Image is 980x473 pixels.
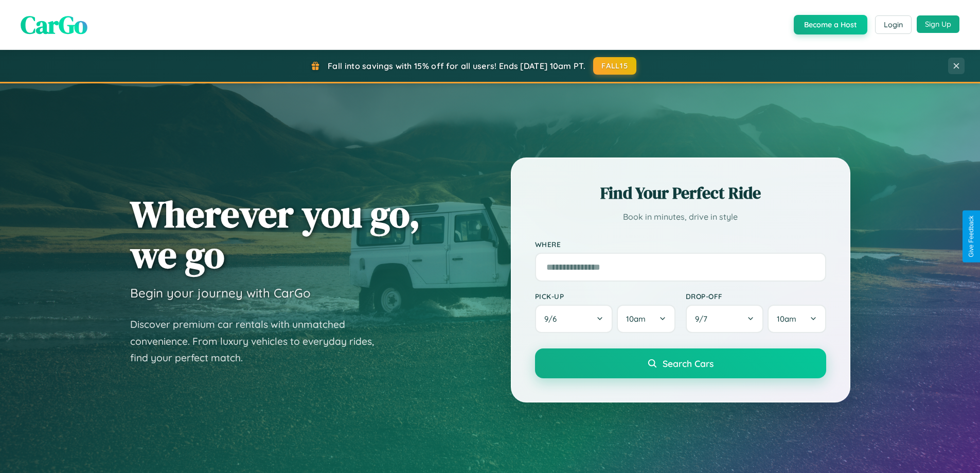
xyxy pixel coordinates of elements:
button: Login [875,15,912,34]
span: 9 / 6 [544,314,562,324]
span: 10am [626,314,646,324]
button: Search Cars [535,348,826,378]
label: Where [535,240,826,249]
span: Fall into savings with 15% off for all users! Ends [DATE] 10am PT. [328,61,585,71]
span: CarGo [21,8,87,42]
h3: Begin your journey with CarGo [130,285,311,301]
label: Pick-up [535,292,675,301]
span: 10am [777,314,796,324]
button: Sign Up [917,15,959,33]
h2: Find Your Perfect Ride [535,182,826,204]
button: 9/6 [535,305,613,333]
button: 10am [617,305,675,333]
span: 9 / 7 [695,314,712,324]
h1: Wherever you go, we go [130,194,420,275]
button: FALL15 [593,57,636,75]
button: 10am [768,305,826,333]
label: Drop-off [686,292,826,301]
button: Become a Host [794,15,867,34]
p: Discover premium car rentals with unmatched convenience. From luxury vehicles to everyday rides, ... [130,316,387,366]
button: 9/7 [686,305,764,333]
p: Book in minutes, drive in style [535,209,826,224]
span: Search Cars [663,358,714,369]
div: Give Feedback [968,216,975,257]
